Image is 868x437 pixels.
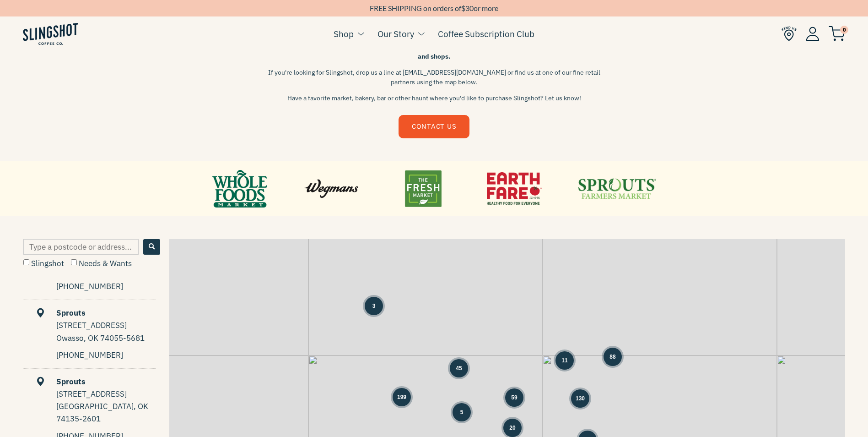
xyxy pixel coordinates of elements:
[143,239,160,255] button: Search
[571,389,589,408] div: Group of 130 locations
[23,259,29,265] input: Slingshot
[840,26,848,34] span: 0
[465,4,474,12] span: 30
[377,27,414,41] a: Our Story
[456,364,462,372] span: 45
[511,393,517,402] span: 59
[576,394,585,403] span: 130
[56,388,156,400] div: [STREET_ADDRESS]
[56,332,156,344] div: Owasso, OK 74055-5681
[561,356,567,365] span: 11
[334,27,354,41] a: Shop
[56,319,156,332] div: [STREET_ADDRESS]
[806,27,819,41] img: Account
[365,297,383,315] div: Group of 3 locations
[503,419,522,437] div: Group of 20 locations
[438,27,534,41] a: Coffee Subscription Club
[56,281,123,291] a: [PHONE_NUMBER]
[56,350,123,360] a: [PHONE_NUMBER]
[450,359,468,377] div: Group of 45 locations
[24,376,156,388] div: Sprouts
[555,351,574,370] div: Group of 11 locations
[71,259,77,265] input: Needs & Wants
[71,258,132,268] label: Needs & Wants
[56,400,156,425] div: [GEOGRAPHIC_DATA], OK 74135-2601
[24,307,156,319] div: Sprouts
[399,115,469,138] a: CONTACT US
[604,348,622,366] div: Group of 88 locations
[372,302,376,310] span: 3
[265,68,604,87] p: If you're looking for Slingshot, drop us a line at [EMAIL_ADDRESS][DOMAIN_NAME] or find us at one...
[265,93,604,103] p: Have a favorite market, bakery, bar or other haunt where you'd like to purchase Slingshot? Let us...
[23,239,139,255] input: Type a postcode or address...
[23,258,64,268] label: Slingshot
[829,26,845,41] img: cart
[453,403,471,421] div: Group of 5 locations
[397,393,406,401] span: 199
[461,4,465,12] span: $
[782,26,797,41] img: Find Us
[460,408,464,416] span: 5
[829,28,845,39] a: 0
[393,388,411,406] div: Group of 199 locations
[509,424,515,432] span: 20
[609,353,615,361] span: 88
[505,388,523,407] div: Group of 59 locations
